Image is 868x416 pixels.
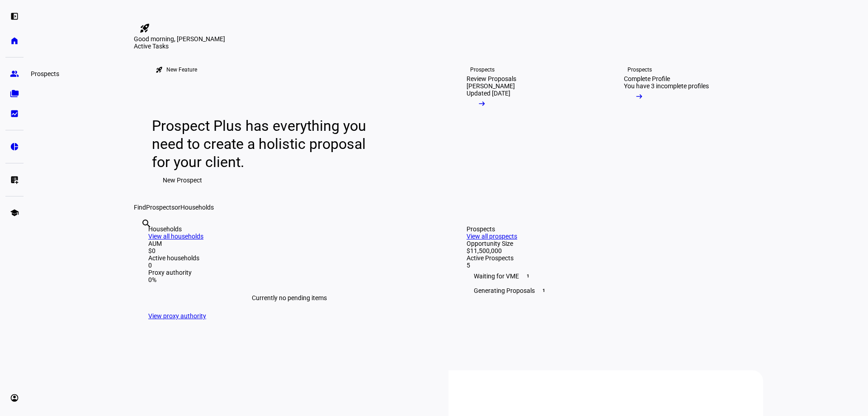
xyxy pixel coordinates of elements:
div: Opportunity Size [467,240,749,247]
eth-mat-symbol: left_panel_open [10,12,19,21]
div: You have 3 incomplete profiles [624,82,709,90]
eth-mat-symbol: pie_chart [10,142,19,151]
div: Households [148,225,430,233]
div: Prospects [467,225,749,233]
div: $0 [148,247,430,254]
div: Find or [134,204,763,211]
div: Active households [148,254,430,262]
div: Active Prospects [467,254,749,262]
span: Households [180,204,214,211]
a: group [5,65,24,83]
span: New Prospect [163,171,202,189]
div: Prospects [470,66,495,73]
eth-mat-symbol: group [10,69,19,78]
input: Enter name of prospect or household [141,230,143,241]
div: Generating Proposals [467,283,749,298]
div: 0% [148,276,430,283]
div: Waiting for VME [467,269,749,283]
div: 5 [467,262,749,269]
div: Prospects [27,68,63,79]
mat-icon: arrow_right_alt [635,92,644,101]
eth-mat-symbol: account_circle [10,393,19,402]
div: New Feature [166,66,197,73]
a: ProspectsReview Proposals[PERSON_NAME]Updated [DATE] [452,50,602,204]
eth-mat-symbol: bid_landscape [10,109,19,118]
mat-icon: rocket_launch [156,66,163,73]
a: folder_copy [5,85,24,103]
div: Good morning, [PERSON_NAME] [134,35,763,43]
eth-mat-symbol: home [10,36,19,45]
a: View all households [148,233,203,240]
mat-icon: rocket_launch [139,23,150,33]
eth-mat-symbol: folder_copy [10,89,19,98]
span: Prospects [146,204,175,211]
div: Prospect Plus has everything you need to create a holistic proposal for your client. [152,117,375,171]
span: 1 [524,273,532,280]
div: AUM [148,240,430,247]
eth-mat-symbol: list_alt_add [10,175,19,184]
div: $11,500,000 [467,247,749,254]
span: 1 [540,287,547,294]
div: Review Proposals [467,75,516,82]
mat-icon: search [141,218,152,229]
div: Complete Profile [624,75,670,82]
button: New Prospect [152,171,213,189]
div: Updated [DATE] [467,90,510,97]
a: bid_landscape [5,105,24,123]
a: pie_chart [5,138,24,156]
div: Proxy authority [148,269,430,276]
div: [PERSON_NAME] [467,82,515,90]
a: home [5,32,24,50]
a: View all prospects [467,233,517,240]
div: Active Tasks [134,43,763,50]
eth-mat-symbol: school [10,208,19,217]
div: Prospects [627,66,652,73]
div: Currently no pending items [148,283,430,312]
a: View proxy authority [148,312,206,320]
div: 0 [148,262,430,269]
a: ProspectsComplete ProfileYou have 3 incomplete profiles [609,50,759,204]
mat-icon: arrow_right_alt [477,99,486,108]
